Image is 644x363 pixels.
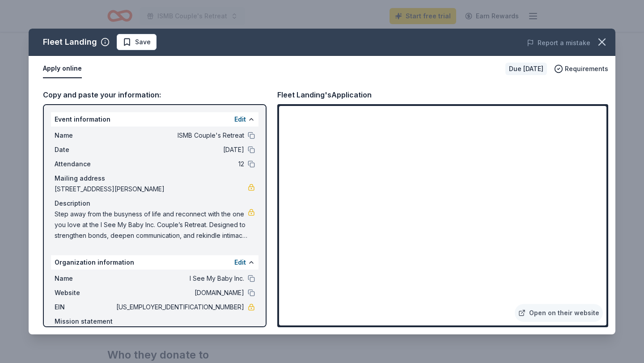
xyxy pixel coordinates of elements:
span: Name [55,273,114,284]
div: Fleet Landing [43,35,97,49]
span: Attendance [55,159,114,169]
div: Mission statement [55,316,255,327]
div: Due [DATE] [505,63,547,75]
button: Edit [234,257,246,268]
span: [US_EMPLOYER_IDENTIFICATION_NUMBER] [114,302,244,312]
div: Description [55,198,255,209]
span: EIN [55,302,114,312]
span: Save [135,37,151,47]
a: Open on their website [515,304,603,322]
div: Fleet Landing's Application [277,89,372,101]
div: Event information [51,112,258,127]
button: Report a mistake [527,38,590,48]
span: Website [55,287,114,298]
button: Apply online [43,59,82,78]
span: Requirements [565,63,608,74]
span: [DOMAIN_NAME] [114,287,244,298]
div: Mailing address [55,173,255,184]
span: I See My Baby Inc. [114,273,244,284]
button: Save [117,34,157,50]
div: Copy and paste your information: [43,89,267,101]
div: Organization information [51,255,258,270]
span: Name [55,130,114,141]
span: [DATE] [114,144,244,155]
span: ISMB Couple's Retreat [114,130,244,141]
span: Step away from the busyness of life and reconnect with the one you love at the I See My Baby Inc.... [55,209,248,241]
span: [STREET_ADDRESS][PERSON_NAME] [55,184,248,194]
button: Edit [234,114,246,125]
button: Requirements [554,63,608,74]
span: Date [55,144,114,155]
span: 12 [114,159,244,169]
